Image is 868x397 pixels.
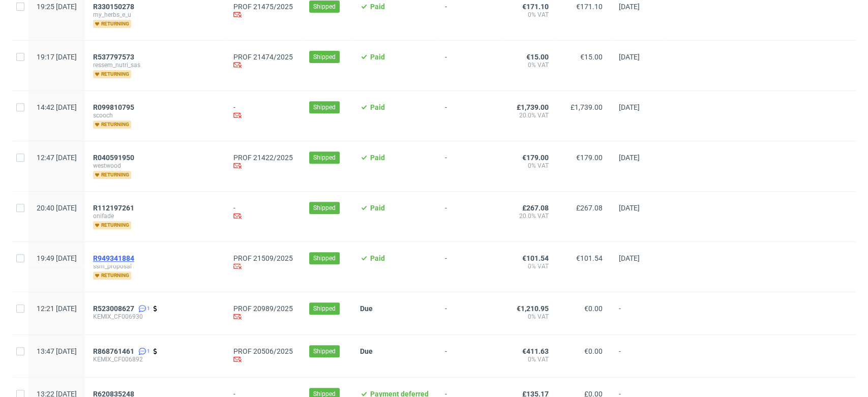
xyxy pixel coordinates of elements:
[370,103,385,111] span: Paid
[93,221,131,229] span: returning
[93,120,131,129] span: returning
[526,53,549,61] span: €15.00
[93,254,136,262] a: R949341884
[93,111,217,119] span: scooch
[93,103,136,111] a: R099810795
[313,254,336,263] span: Shipped
[576,204,603,212] span: £267.08
[445,347,495,365] span: -
[445,3,495,28] span: -
[619,53,640,61] span: [DATE]
[37,53,77,61] span: 19:17 [DATE]
[522,347,549,355] span: €411.63
[511,162,549,170] span: 0% VAT
[93,254,134,262] span: R949341884
[619,304,657,322] span: -
[522,154,549,162] span: €179.00
[445,154,495,179] span: -
[93,304,134,313] span: R523008627
[37,204,77,212] span: 20:40 [DATE]
[93,204,134,212] span: R112197261
[522,3,549,11] span: €171.10
[313,304,336,313] span: Shipped
[445,204,495,229] span: -
[93,262,217,270] span: ssm_proposal
[619,154,640,162] span: [DATE]
[584,347,603,355] span: €0.00
[445,304,495,322] span: -
[511,355,549,363] span: 0% VAT
[93,53,136,61] a: R537797573
[370,53,385,61] span: Paid
[233,3,293,11] a: PROF 21475/2025
[147,347,150,355] span: 1
[233,154,293,162] a: PROF 21422/2025
[93,53,134,61] span: R537797573
[522,254,549,262] span: €101.54
[313,153,336,162] span: Shipped
[576,154,603,162] span: €179.00
[93,171,131,179] span: returning
[93,313,217,321] span: KEMIX_CF006930
[511,61,549,69] span: 0% VAT
[313,2,336,11] span: Shipped
[233,254,293,262] a: PROF 21509/2025
[233,53,293,61] a: PROF 21474/2025
[93,347,136,355] a: R868761461
[360,347,373,355] span: Due
[517,304,549,313] span: €1,210.95
[93,204,136,212] a: R112197261
[619,103,640,111] span: [DATE]
[93,11,217,19] span: my_herbs_e_u
[233,347,293,355] a: PROF 20506/2025
[619,204,640,212] span: [DATE]
[584,304,603,313] span: €0.00
[511,11,549,19] span: 0% VAT
[511,111,549,119] span: 20.0% VAT
[511,212,549,220] span: 20.0% VAT
[517,103,549,111] span: £1,739.00
[313,52,336,62] span: Shipped
[571,103,603,111] span: £1,739.00
[93,355,217,363] span: KEMIX_CF006892
[511,313,549,321] span: 0% VAT
[93,20,131,28] span: returning
[313,347,336,356] span: Shipped
[93,3,136,11] a: R330150278
[93,103,134,111] span: R099810795
[93,347,134,355] span: R868761461
[576,254,603,262] span: €101.54
[522,204,549,212] span: £267.08
[136,347,150,355] a: 1
[445,103,495,129] span: -
[37,347,77,355] span: 13:47 [DATE]
[576,3,603,11] span: €171.10
[619,3,640,11] span: [DATE]
[445,254,495,280] span: -
[370,154,385,162] span: Paid
[580,53,603,61] span: €15.00
[370,204,385,212] span: Paid
[136,304,150,313] a: 1
[37,103,77,111] span: 14:42 [DATE]
[370,3,385,11] span: Paid
[511,262,549,270] span: 0% VAT
[93,304,136,313] a: R523008627
[313,203,336,212] span: Shipped
[93,154,136,162] a: R040591950
[445,53,495,78] span: -
[233,304,293,313] a: PROF 20989/2025
[93,212,217,220] span: onifade
[93,61,217,69] span: ressem_nutri_sas
[619,254,640,262] span: [DATE]
[93,70,131,78] span: returning
[313,103,336,112] span: Shipped
[233,103,293,121] div: -
[37,304,77,313] span: 12:21 [DATE]
[233,204,293,222] div: -
[37,3,77,11] span: 19:25 [DATE]
[360,304,373,313] span: Due
[147,304,150,313] span: 1
[93,154,134,162] span: R040591950
[37,254,77,262] span: 19:49 [DATE]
